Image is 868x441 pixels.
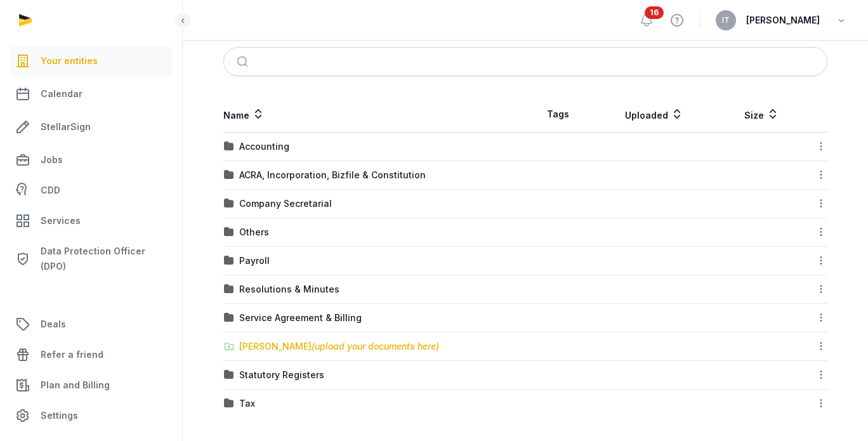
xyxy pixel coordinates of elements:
[10,145,172,175] a: Jobs
[722,16,730,24] span: IT
[239,140,289,153] div: Accounting
[10,309,172,339] a: Deals
[312,341,439,352] span: (upload your documents here)
[41,213,81,228] span: Services
[224,142,234,152] img: folder.svg
[10,400,172,431] a: Settings
[224,313,234,323] img: folder.svg
[41,152,63,168] span: Jobs
[223,96,525,133] th: Name
[41,183,60,198] span: CDD
[10,46,172,76] a: Your entities
[41,244,167,274] span: Data Protection Officer (DPO)
[224,170,234,180] img: folder.svg
[239,283,339,296] div: Resolutions & Minutes
[716,10,736,30] button: IT
[239,197,332,210] div: Company Secretarial
[41,317,66,332] span: Deals
[645,6,664,19] span: 16
[224,199,234,209] img: folder.svg
[640,294,868,441] iframe: Chat Widget
[41,378,110,393] span: Plan and Billing
[239,369,324,381] div: Statutory Registers
[41,347,103,362] span: Refer a friend
[41,408,78,423] span: Settings
[10,112,172,142] a: StellarSign
[239,397,255,410] div: Tax
[746,13,820,28] span: [PERSON_NAME]
[10,339,172,370] a: Refer a friend
[229,48,259,76] button: Submit
[718,96,805,133] th: Size
[10,370,172,400] a: Plan and Billing
[41,86,82,102] span: Calendar
[224,227,234,237] img: folder.svg
[224,341,234,352] img: folder-upload.svg
[10,206,172,236] a: Services
[10,79,172,109] a: Calendar
[239,169,426,181] div: ACRA, Incorporation, Bizfile & Constitution
[239,312,362,324] div: Service Agreement & Billing
[224,398,234,409] img: folder.svg
[10,178,172,203] a: CDD
[224,256,234,266] img: folder.svg
[590,96,718,133] th: Uploaded
[239,226,269,239] div: Others
[224,284,234,294] img: folder.svg
[10,239,172,279] a: Data Protection Officer (DPO)
[41,53,98,69] span: Your entities
[239,340,439,353] div: [PERSON_NAME]
[239,254,270,267] div: Payroll
[224,370,234,380] img: folder.svg
[525,96,590,133] th: Tags
[41,119,91,135] span: StellarSign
